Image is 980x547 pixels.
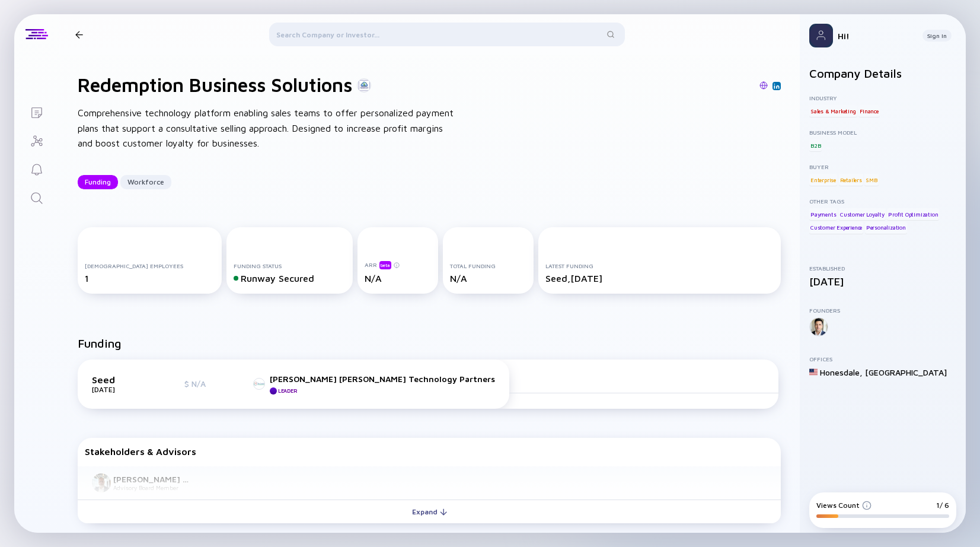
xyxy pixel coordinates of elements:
div: Business Model [809,129,956,136]
div: Seed [92,374,151,385]
div: Finance [858,105,880,117]
div: SMB [864,174,878,186]
div: [DEMOGRAPHIC_DATA] Employees [85,262,215,269]
div: beta [379,261,391,269]
div: $ N/A [184,379,220,389]
div: [PERSON_NAME] [PERSON_NAME] Technology Partners [270,374,495,384]
div: [DATE] [92,385,151,394]
div: B2B [809,139,822,151]
div: Hi! [838,31,913,41]
a: Search [14,183,59,211]
div: Stakeholders & Advisors [85,446,774,457]
a: Lists [14,97,59,126]
div: Workforce [120,173,171,191]
div: Founders [809,307,956,314]
h2: Funding [78,336,122,350]
div: [DATE] [809,275,956,288]
img: Profile Picture [809,24,833,47]
div: Buyer [809,163,956,170]
a: Reminders [14,154,59,183]
div: Offices [809,355,956,362]
button: Sign In [922,30,952,42]
div: Funding [78,173,118,191]
div: Runway Secured [234,273,346,284]
div: Funding Status [234,262,346,269]
div: Comprehensive technology platform enabling sales teams to offer personalized payment plans that s... [78,106,457,151]
button: Expand [78,500,781,523]
h1: Redemption Business Solutions [78,74,352,96]
img: Redemption Business Solutions Linkedin Page [774,83,780,89]
div: Seed, [DATE] [545,273,774,284]
div: ARR [365,260,431,269]
div: Views Count [816,501,872,510]
div: 1 [85,273,215,284]
div: Retailers [839,174,863,186]
div: N/A [365,273,431,284]
h2: Company Details [809,66,956,80]
div: Customer Loyalty [839,208,886,220]
img: United States Flag [809,368,818,376]
div: Sales & Marketing [809,105,857,117]
div: Honesdale , [820,367,863,377]
div: Expand [405,503,454,521]
div: Leader [278,387,297,394]
div: Latest Funding [545,262,774,269]
div: [GEOGRAPHIC_DATA] [865,367,947,377]
div: Profit Optimization [887,208,939,220]
button: Workforce [120,175,171,189]
img: Redemption Business Solutions Website [759,81,768,90]
div: Industry [809,94,956,101]
div: N/A [450,273,527,284]
div: Personalization [865,222,907,234]
div: Customer Experience [809,222,863,234]
div: Enterprise [809,174,837,186]
div: 1/ 6 [936,501,949,510]
div: Other Tags [809,198,956,205]
a: [PERSON_NAME] [PERSON_NAME] Technology PartnersLeader [253,374,495,395]
div: Payments [809,208,837,220]
button: Funding [78,175,118,189]
div: Total Funding [450,262,527,269]
a: Investor Map [14,126,59,154]
div: Established [809,265,956,272]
